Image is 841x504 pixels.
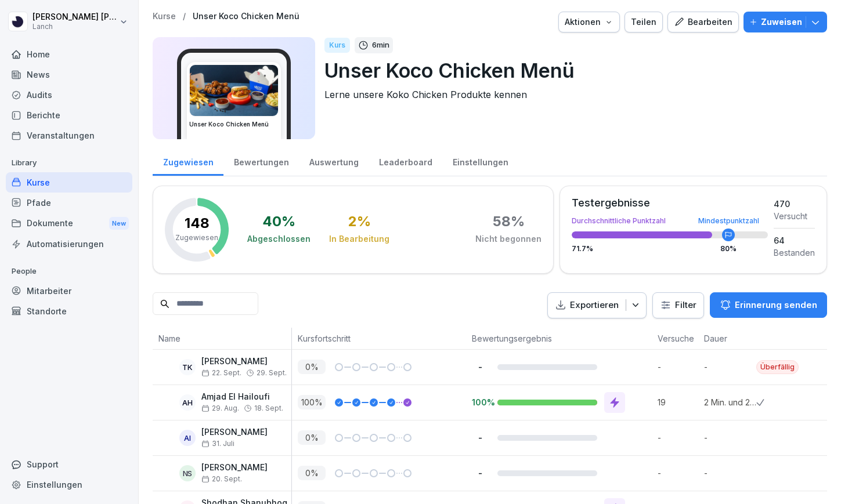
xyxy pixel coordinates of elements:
p: Unser Koco Chicken Menü [324,56,818,85]
p: - [658,467,698,479]
span: 29. Sept. [257,369,287,377]
button: Erinnerung senden [710,292,827,318]
p: [PERSON_NAME] [201,463,268,473]
div: New [109,217,129,230]
p: - [704,432,756,444]
p: Unser Koco Chicken Menü [193,12,299,21]
p: 0 % [298,360,326,374]
p: 100 % [298,395,326,409]
button: Aktionen [558,12,620,32]
p: - [472,361,488,372]
div: 40 % [262,215,295,229]
a: Zugewiesen [153,146,223,176]
p: Dauer [704,332,750,345]
a: Leaderboard [369,146,442,176]
div: 71.7 % [572,245,768,252]
div: Testergebnisse [572,198,768,208]
p: People [6,262,132,281]
p: Exportieren [570,299,619,312]
div: Bestanden [774,246,815,259]
p: - [472,432,488,443]
button: Bearbeiten [667,12,739,32]
div: AI [179,430,196,446]
div: Abgeschlossen [247,233,311,245]
p: 19 [658,396,698,408]
p: - [704,361,756,373]
p: Amjad El Hailoufi [201,392,283,402]
h3: Unser Koco Chicken Menü [189,120,279,129]
p: 2 Min. und 2 Sek. [704,396,756,408]
p: Zugewiesen [175,233,218,243]
div: Kurs [324,38,350,53]
p: Library [6,154,132,172]
div: 2 % [348,215,371,229]
div: AH [179,394,196,411]
button: Zuweisen [743,12,827,32]
p: 148 [185,216,210,230]
a: Einstellungen [442,146,518,176]
p: Bewertungsergebnis [472,332,646,345]
a: News [6,64,132,85]
div: Home [6,44,132,64]
a: Mitarbeiter [6,281,132,301]
p: 100% [472,397,488,408]
div: Support [6,454,132,474]
a: Standorte [6,301,132,321]
button: Teilen [625,12,663,32]
p: Kursfortschritt [298,332,460,345]
div: Überfällig [756,360,799,374]
a: Kurse [153,12,176,21]
p: [PERSON_NAME] [201,357,287,367]
div: Filter [660,299,696,311]
div: Nicht begonnen [475,233,542,245]
p: - [658,361,698,373]
div: Audits [6,85,132,105]
p: - [658,432,698,444]
div: Auswertung [299,146,369,176]
div: Automatisierungen [6,234,132,254]
p: - [704,467,756,479]
button: Exportieren [547,292,647,318]
a: Veranstaltungen [6,125,132,146]
div: TK [179,359,196,375]
a: DokumenteNew [6,213,132,234]
div: Mindestpunktzahl [698,217,759,224]
button: Filter [653,293,703,318]
a: Pfade [6,193,132,213]
div: 470 [774,198,815,210]
p: Zuweisen [761,16,802,28]
div: 58 % [493,215,525,229]
img: lq22iihlx1gk089bhjtgswki.png [190,65,278,116]
div: Dokumente [6,213,132,234]
div: In Bearbeitung [329,233,389,245]
a: Einstellungen [6,474,132,495]
p: Lanch [33,23,117,31]
span: 20. Sept. [201,475,242,483]
p: / [183,12,186,21]
p: 6 min [372,39,389,51]
div: Durchschnittliche Punktzahl [572,217,768,224]
span: 22. Sept. [201,369,241,377]
div: Aktionen [565,16,613,28]
div: NS [179,465,196,481]
p: [PERSON_NAME] [PERSON_NAME] [33,12,117,22]
a: Kurse [6,172,132,193]
div: Bearbeiten [674,16,732,28]
span: 29. Aug. [201,404,239,412]
a: Berichte [6,105,132,125]
p: 0 % [298,430,326,445]
p: [PERSON_NAME] [201,427,268,437]
p: 0 % [298,466,326,480]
